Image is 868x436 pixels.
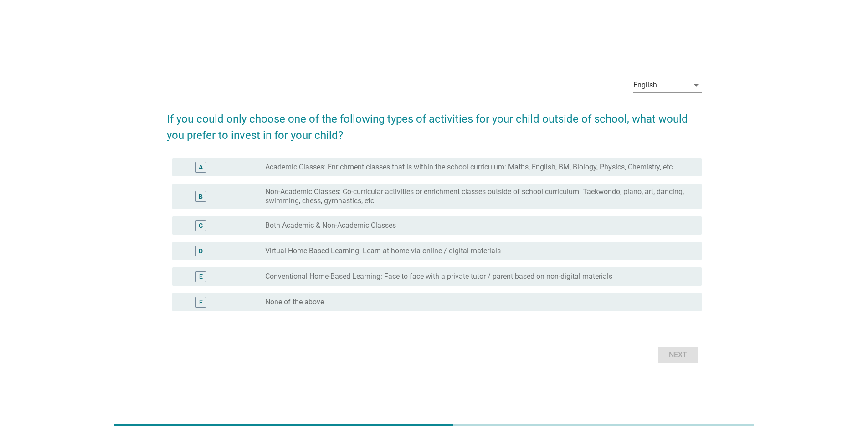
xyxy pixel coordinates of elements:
[199,221,203,230] div: C
[265,187,687,205] label: Non-Academic Classes: Co-curricular activities or enrichment classes outside of school curriculum...
[265,221,396,230] label: Both Academic & Non-Academic Classes
[265,272,612,281] label: Conventional Home-Based Learning: Face to face with a private tutor / parent based on non-digital...
[199,162,203,172] div: A
[265,246,501,256] label: Virtual Home-Based Learning: Learn at home via online / digital materials
[265,298,324,307] label: None of the above
[199,246,203,256] div: D
[265,163,674,172] label: Academic Classes: Enrichment classes that is within the school curriculum: Maths, English, BM, Bi...
[633,81,657,89] div: English
[199,297,203,307] div: F
[167,102,702,144] h2: If you could only choose one of the following types of activities for your child outside of schoo...
[199,272,203,281] div: E
[199,191,203,201] div: B
[691,80,702,91] i: arrow_drop_down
